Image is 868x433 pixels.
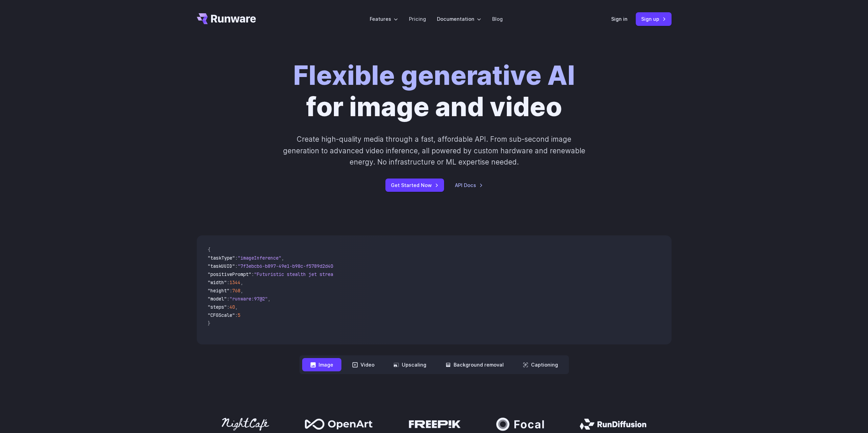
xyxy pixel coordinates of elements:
[232,288,240,294] span: 768
[385,358,435,371] button: Upscaling
[227,304,230,310] span: :
[282,134,586,168] p: Create high-quality media through a fast, affordable API. From sub-second image generation to adv...
[208,320,210,326] span: }
[208,296,227,302] span: "model"
[268,296,270,302] span: ,
[208,312,235,318] span: "CFGScale"
[208,263,235,269] span: "taskUUID"
[344,358,383,371] button: Video
[293,60,575,123] h1: for image and video
[409,15,426,23] a: Pricing
[208,279,227,285] span: "width"
[235,263,238,269] span: :
[611,15,628,23] a: Sign in
[197,13,256,24] a: Go to /
[240,288,243,294] span: ,
[492,15,503,23] a: Blog
[235,312,238,318] span: :
[230,288,232,294] span: :
[437,15,481,23] label: Documentation
[238,255,281,261] span: "imageInference"
[254,271,502,277] span: "Futuristic stealth jet streaking through a neon-lit cityscape with glowing purple exhaust"
[230,304,235,310] span: 40
[293,60,575,91] strong: Flexible generative AI
[208,271,251,277] span: "positivePrompt"
[370,15,398,23] label: Features
[235,304,238,310] span: ,
[636,12,672,26] a: Sign up
[302,358,341,371] button: Image
[240,279,243,285] span: ,
[238,263,341,269] span: "7f3ebcb6-b897-49e1-b98c-f5789d2d40d7"
[235,255,238,261] span: :
[227,296,230,302] span: :
[208,304,227,310] span: "steps"
[227,279,230,285] span: :
[208,288,230,294] span: "height"
[385,179,444,192] a: Get Started Now
[208,255,235,261] span: "taskType"
[238,312,240,318] span: 5
[230,296,268,302] span: "runware:97@2"
[208,247,210,253] span: {
[437,358,512,371] button: Background removal
[281,255,284,261] span: ,
[230,279,240,285] span: 1344
[515,358,566,371] button: Captioning
[455,181,483,189] a: API Docs
[251,271,254,277] span: :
